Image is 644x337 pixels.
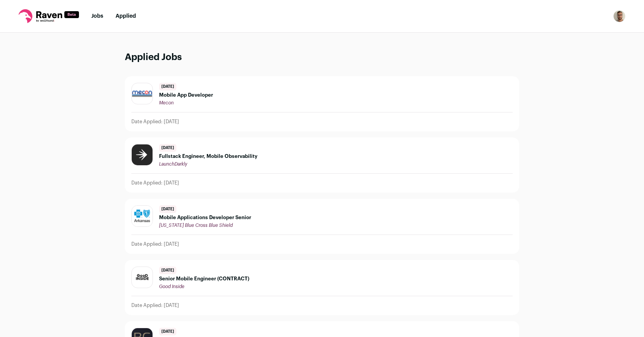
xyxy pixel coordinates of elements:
a: [DATE] Senior Mobile Engineer (CONTRACT) Good Inside Date Applied: [DATE] [125,260,519,315]
img: bfd9be92e1c16e64d061b7510e57d49e4b5a4f3079cdabc304cd37f59ba9a351.png [132,90,153,97]
span: [US_STATE] Blue Cross Blue Shield [159,223,233,228]
span: Fullstack Engineer, Mobile Observability [159,153,257,159]
span: Mobile Applications Developer Senior [159,215,251,221]
button: Open dropdown [613,10,626,22]
p: Date Applied: [DATE] [131,241,179,247]
a: [DATE] Mobile App Developer Mecon Date Applied: [DATE] [125,77,519,131]
a: [DATE] Fullstack Engineer, Mobile Observability LaunchDarkly Date Applied: [DATE] [125,138,519,192]
a: Jobs [91,13,103,19]
img: 44a5604770fc6fb3e17951948d49dbe0dbeb348806ae7519b6ee7a05713bb8c6 [132,206,153,226]
a: Applied [116,13,136,19]
img: 15183877-medium_jpg [613,10,626,22]
p: Date Applied: [DATE] [131,302,179,308]
span: [DATE] [159,205,176,213]
span: [DATE] [159,267,176,274]
span: Senior Mobile Engineer (CONTRACT) [159,276,249,282]
span: Mecon [159,101,174,105]
p: Date Applied: [DATE] [131,180,179,186]
a: [DATE] Mobile Applications Developer Senior [US_STATE] Blue Cross Blue Shield Date Applied: [DATE] [125,199,519,253]
span: [DATE] [159,144,176,152]
img: 5cad6ce5a203977903d15535070a3b2309989586da837a02bc640e69fbc3b546.png [132,144,153,165]
span: [DATE] [159,328,176,335]
h1: Applied Jobs [125,51,519,64]
img: c3f10f7be7456da00765aeb1aa3319f8e02939e4badb934fbf0326e94379c1e8.jpg [132,273,153,282]
span: [DATE] [159,83,176,91]
span: Mobile App Developer [159,92,213,98]
span: LaunchDarkly [159,162,187,166]
span: Good Inside [159,284,184,289]
p: Date Applied: [DATE] [131,119,179,125]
